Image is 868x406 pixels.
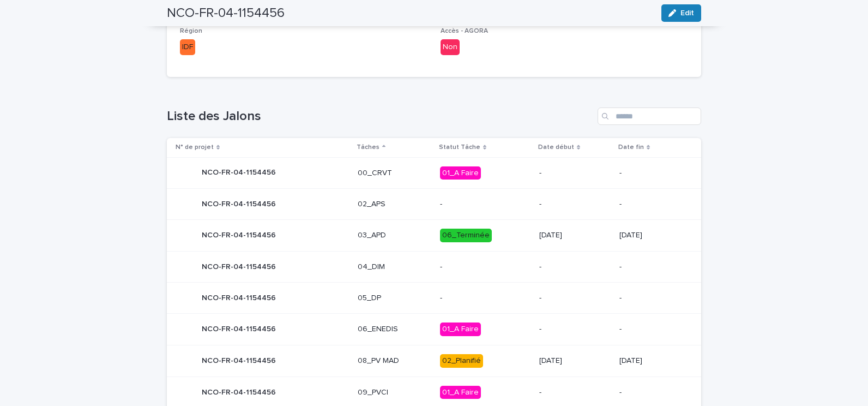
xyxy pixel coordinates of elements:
[440,262,531,272] p: -
[202,166,278,177] p: NCO-FR-04-1154456
[358,294,431,303] p: 05_DP
[440,294,531,303] p: -
[167,109,593,124] h1: Liste des Jalons
[619,294,684,303] p: -
[440,229,492,242] div: 06_Terminée
[598,108,701,125] input: Search
[202,354,278,366] p: NCO-FR-04-1154456
[539,231,611,240] p: [DATE]
[357,141,379,153] p: Tâches
[358,388,431,397] p: 09_PVCI
[176,141,214,153] p: N° de projet
[180,39,195,55] div: IDF
[539,356,611,366] p: [DATE]
[440,200,531,209] p: -
[202,291,278,303] p: NCO-FR-04-1154456
[180,28,202,34] span: Région
[440,323,481,336] div: 01_A Faire
[167,345,701,377] tr: NCO-FR-04-1154456NCO-FR-04-1154456 08_PV MAD02_Planifié[DATE][DATE]
[202,323,278,334] p: NCO-FR-04-1154456
[167,189,701,220] tr: NCO-FR-04-1154456NCO-FR-04-1154456 02_APS---
[619,388,684,397] p: -
[539,169,611,178] p: -
[618,141,644,153] p: Date fin
[358,262,431,272] p: 04_DIM
[358,356,431,366] p: 08_PV MAD
[539,325,611,334] p: -
[167,283,701,314] tr: NCO-FR-04-1154456NCO-FR-04-1154456 05_DP---
[619,262,684,272] p: -
[440,354,483,368] div: 02_Planifié
[358,169,431,178] p: 00_CRVT
[539,200,611,209] p: -
[358,200,431,209] p: 02_APS
[619,200,684,209] p: -
[441,28,488,34] span: Accès - AGORA
[440,166,481,180] div: 01_A Faire
[539,262,611,272] p: -
[167,314,701,345] tr: NCO-FR-04-1154456NCO-FR-04-1154456 06_ENEDIS01_A Faire--
[202,198,278,209] p: NCO-FR-04-1154456
[539,294,611,303] p: -
[619,356,684,366] p: [DATE]
[358,231,431,240] p: 03_APD
[202,386,278,397] p: NCO-FR-04-1154456
[167,252,701,283] tr: NCO-FR-04-1154456NCO-FR-04-1154456 04_DIM---
[619,169,684,178] p: -
[619,231,684,240] p: [DATE]
[358,325,431,334] p: 06_ENEDIS
[538,141,574,153] p: Date début
[202,229,278,240] p: NCO-FR-04-1154456
[661,4,701,22] button: Edit
[440,386,481,399] div: 01_A Faire
[680,9,694,17] span: Edit
[202,260,278,272] p: NCO-FR-04-1154456
[167,157,701,189] tr: NCO-FR-04-1154456NCO-FR-04-1154456 00_CRVT01_A Faire--
[539,388,611,397] p: -
[439,141,480,153] p: Statut Tâche
[619,325,684,334] p: -
[441,39,460,55] div: Non
[167,5,285,21] h2: NCO-FR-04-1154456
[167,220,701,252] tr: NCO-FR-04-1154456NCO-FR-04-1154456 03_APD06_Terminée[DATE][DATE]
